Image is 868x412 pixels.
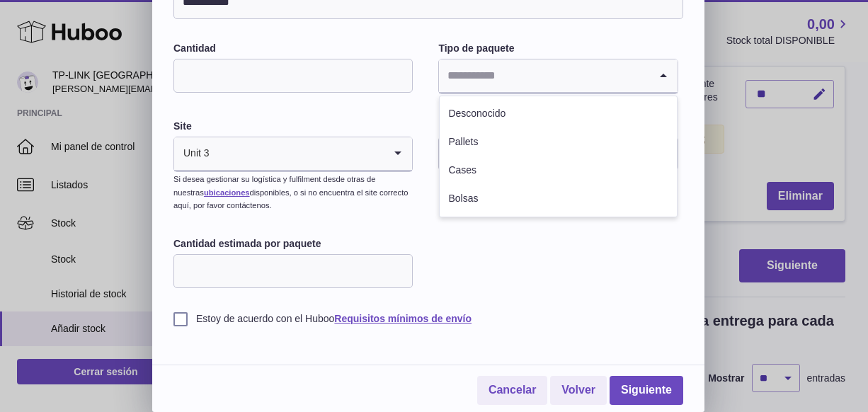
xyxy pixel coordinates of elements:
[550,376,607,405] a: Volver
[173,175,408,210] small: Si desea gestionar su logística y fulfilment desde otras de nuestras disponibles, o si no encuent...
[174,137,412,171] div: Search for option
[439,59,649,92] input: Search for option
[439,59,677,93] div: Search for option
[610,376,683,405] a: Siguiente
[204,188,250,197] a: ubicaciones
[438,42,678,55] label: Tipo de paquete
[438,120,678,133] label: Fecha de envío esperada
[477,376,548,405] a: Cancelar
[173,312,683,326] label: Estoy de acuerdo con el Huboo
[334,313,472,324] a: Requisitos mínimos de envío
[174,137,210,170] span: Unit 3
[173,42,413,55] label: Cantidad
[173,237,413,251] label: Cantidad estimada por paquete
[210,137,384,170] input: Search for option
[173,120,413,133] label: Site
